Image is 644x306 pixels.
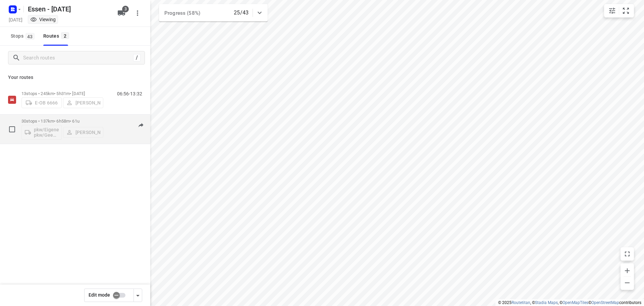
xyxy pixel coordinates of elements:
button: Send to driver [134,119,148,132]
span: 43 [25,33,35,40]
div: / [133,54,141,61]
button: Fit zoom [619,4,633,17]
span: 3 [122,6,129,12]
div: Driver app settings [134,291,142,299]
button: Map settings [605,4,619,17]
a: OpenMapTiles [562,300,588,305]
div: You are currently in view mode. To make any changes, go to edit project. [30,16,56,23]
p: 06:56-13:32 [117,91,142,96]
p: 30 stops • 137km • 6h58m • 61u [21,119,103,124]
p: 25/43 [234,9,249,17]
div: Routes [43,32,71,40]
span: Stops [11,32,37,40]
span: Select [5,123,19,136]
span: Progress (58%) [164,10,200,16]
a: OpenStreetMap [591,300,619,305]
button: 3 [115,6,128,20]
span: Edit mode [89,292,110,298]
div: small contained button group [604,4,634,17]
div: Progress (58%)25/43 [159,4,268,21]
a: Routetitan [512,300,530,305]
a: Stadia Maps [535,300,558,305]
p: 13 stops • 245km • 5h31m • [DATE] [21,91,103,96]
p: Your routes [8,74,142,81]
button: More [131,6,144,20]
li: © 2025 , © , © © contributors [498,300,641,305]
input: Search routes [23,53,133,63]
span: 2 [61,32,69,39]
